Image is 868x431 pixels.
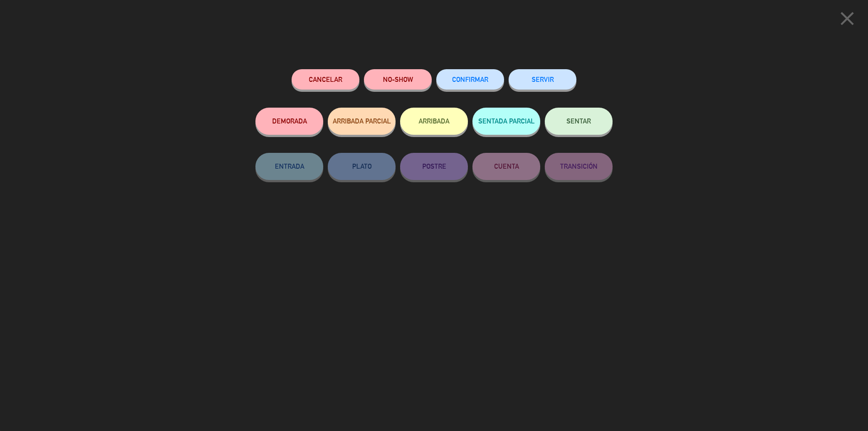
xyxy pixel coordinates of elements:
[292,69,359,90] button: Cancelar
[836,7,859,30] i: close
[400,108,468,135] button: ARRIBADA
[255,108,323,135] button: DEMORADA
[255,153,323,180] button: ENTRADA
[545,108,613,135] button: SENTAR
[328,153,396,180] button: PLATO
[566,117,591,125] span: SENTAR
[472,108,540,135] button: SENTADA PARCIAL
[452,76,488,83] span: CONFIRMAR
[364,69,432,90] button: NO-SHOW
[400,153,468,180] button: POSTRE
[472,153,540,180] button: CUENTA
[328,108,396,135] button: ARRIBADA PARCIAL
[833,7,861,33] button: close
[545,153,613,180] button: TRANSICIÓN
[436,69,504,90] button: CONFIRMAR
[509,69,576,90] button: SERVIR
[333,117,391,125] span: ARRIBADA PARCIAL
